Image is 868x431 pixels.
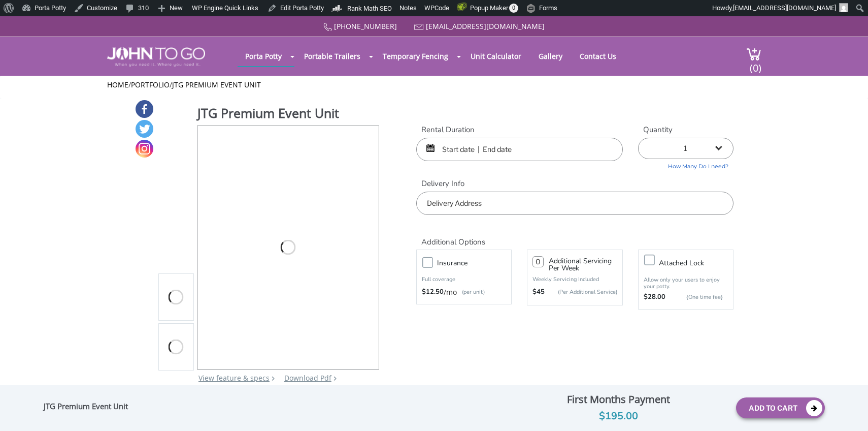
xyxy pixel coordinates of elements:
[284,373,331,383] a: Download Pdf
[644,292,665,302] strong: $28.00
[136,140,153,158] a: Instagram
[749,53,761,75] span: (0)
[532,287,545,297] strong: $45
[198,373,270,383] a: View feature & specs
[334,21,397,31] a: [PHONE_NUMBER]
[44,402,133,415] div: JTG Premium Event Unit
[422,287,444,297] strong: $12.50
[238,46,289,66] a: Porta Potty
[509,408,728,424] div: $195.00
[107,80,761,90] ul: / /
[545,288,617,296] p: (Per Additional Service)
[746,47,761,61] img: cart a
[457,287,485,297] p: (per unit)
[323,23,332,32] img: Call
[736,397,825,418] button: Add To Cart
[422,274,506,285] p: Full coverage
[347,5,392,12] span: Rank Math SEO
[638,159,733,171] a: How Many Do I need?
[509,391,728,408] div: First Months Payment
[463,46,529,66] a: Unit Calculator
[416,192,733,215] input: Delivery Address
[197,104,380,125] h1: JTG Premium Event Unit
[659,257,738,269] h3: Attached lock
[416,125,623,135] label: Rental Duration
[549,258,617,272] h3: Additional Servicing Per Week
[422,287,506,297] div: /mo
[107,80,128,89] a: Home
[437,257,516,269] h3: Insurance
[532,256,544,267] input: 0
[333,376,337,381] img: chevron.png
[414,24,424,30] img: Mail
[416,178,733,189] label: Delivery Info
[136,120,153,138] a: Twitter
[531,46,570,66] a: Gallery
[671,292,723,302] p: {One time fee}
[416,138,623,161] input: Start date | End date
[572,46,624,66] a: Contact Us
[375,46,456,66] a: Temporary Fencing
[272,376,275,381] img: right arrow icon
[296,46,368,66] a: Portable Trailers
[644,276,728,290] p: Allow only your users to enjoy your potty.
[532,275,617,283] p: Weekly Servicing Included
[733,4,836,12] span: [EMAIL_ADDRESS][DOMAIN_NAME]
[509,4,518,13] span: 0
[426,21,545,31] a: [EMAIL_ADDRESS][DOMAIN_NAME]
[136,100,153,118] a: Facebook
[107,47,205,67] img: JOHN to go
[638,125,733,135] label: Quantity
[172,80,261,89] a: JTG Premium Event Unit
[416,225,733,247] h2: Additional Options
[131,80,170,89] a: Portfolio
